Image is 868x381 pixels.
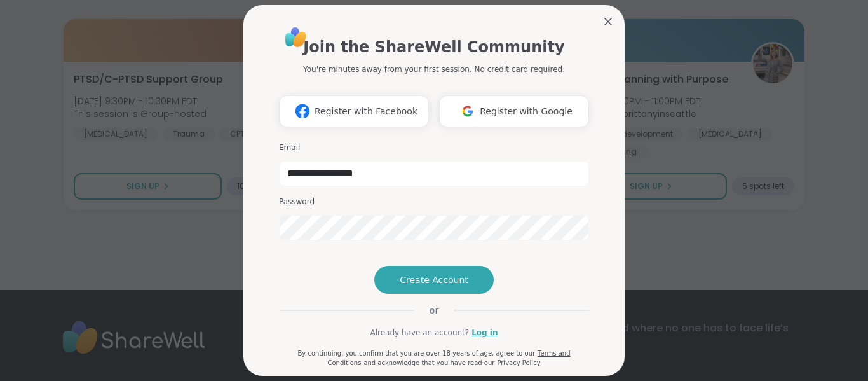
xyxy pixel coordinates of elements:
[414,304,454,317] span: or
[315,105,417,118] span: Register with Facebook
[400,274,468,286] span: Create Account
[456,99,480,123] img: ShareWell Logomark
[480,105,573,118] span: Register with Google
[363,359,494,366] span: and acknowledge that you have read our
[303,36,564,59] h1: Join the ShareWell Community
[279,95,429,127] button: Register with Facebook
[439,95,589,127] button: Register with Google
[279,197,589,207] h3: Password
[281,23,310,52] img: ShareWell Logo
[497,359,540,366] a: Privacy Policy
[297,350,535,357] span: By continuing, you confirm that you are over 18 years of age, agree to our
[303,64,565,75] p: You're minutes away from your first session. No credit card required.
[327,350,570,366] a: Terms and Conditions
[374,266,494,294] button: Create Account
[279,142,589,153] h3: Email
[290,99,315,123] img: ShareWell Logomark
[370,327,469,338] span: Already have an account?
[471,327,498,338] a: Log in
